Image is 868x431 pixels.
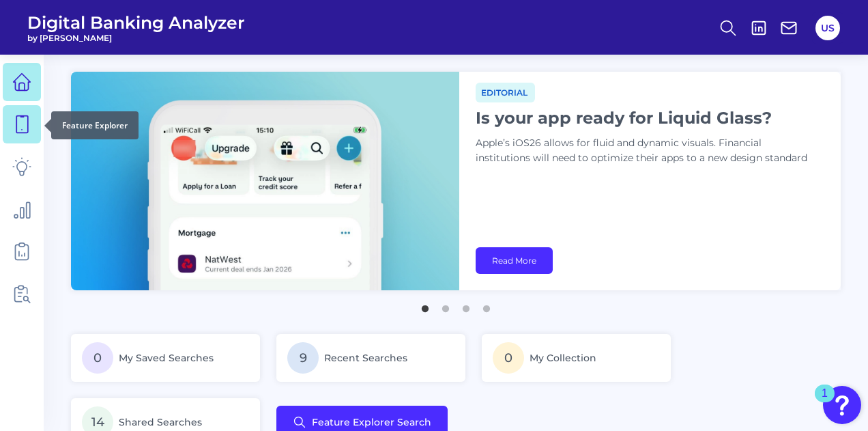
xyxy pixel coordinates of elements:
[815,16,840,40] button: US
[287,342,319,374] span: 9
[312,417,431,428] span: Feature Explorer Search
[530,352,596,364] span: My Collection
[51,111,139,139] div: Feature Explorer
[493,342,524,374] span: 0
[476,247,553,274] a: Read More
[27,12,245,33] span: Digital Banking Analyzer
[482,334,671,382] a: 0My Collection
[823,386,861,424] button: Open Resource Center, 1 new notification
[71,72,459,290] img: bannerImg
[324,352,407,364] span: Recent Searches
[119,352,214,364] span: My Saved Searches
[822,393,828,411] div: 1
[476,85,535,98] a: Editorial
[476,83,535,102] span: Editorial
[480,298,493,312] button: 4
[27,33,245,43] span: by [PERSON_NAME]
[119,416,202,428] span: Shared Searches
[439,298,452,312] button: 2
[71,334,260,382] a: 0My Saved Searches
[276,334,465,382] a: 9Recent Searches
[459,298,473,312] button: 3
[476,136,817,166] p: Apple’s iOS26 allows for fluid and dynamic visuals. Financial institutions will need to optimize ...
[476,108,817,128] h1: Is your app ready for Liquid Glass?
[82,342,113,374] span: 0
[418,298,432,312] button: 1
